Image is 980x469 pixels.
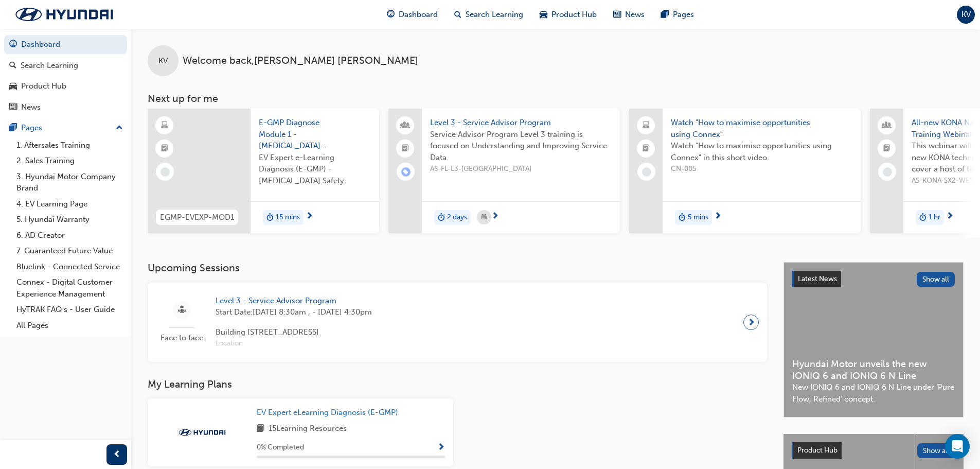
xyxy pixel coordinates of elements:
[783,262,964,418] a: Latest NewsShow allHyundai Motor unveils the new IONIQ 6 and IONIQ 6 N LineNew IONIQ 6 and IONIQ ...
[5,4,123,25] img: Trak
[797,446,838,455] span: Product Hub
[446,4,531,25] a: search-iconSearch Learning
[148,109,379,233] a: EGMP-EVEXP-MOD1E-GMP Diagnose Module 1 - [MEDICAL_DATA] SafetyEV Expert e-Learning Diagnosis (E-G...
[402,119,409,132] span: people-icon
[9,61,16,71] span: search-icon
[12,318,127,334] a: All Pages
[629,109,861,233] a: Watch "How to maximise opportunities using Connex"Watch "How to maximise opportunities using Conn...
[178,304,186,317] span: sessionType_FACE_TO_FACE-icon
[4,35,127,54] a: Dashboard
[4,118,127,137] button: Pages
[792,358,955,381] span: Hyundai Motor unveils the new IONIQ 6 and IONIQ 6 N Line
[269,423,347,436] span: 15 Learning Resources
[9,103,17,112] span: news-icon
[919,211,926,224] span: duration-icon
[257,423,264,436] span: book-icon
[148,262,767,274] h3: Upcoming Sessions
[399,9,438,21] span: Dashboard
[12,196,127,212] a: 4. EV Learning Page
[12,243,127,259] a: 7. Guaranteed Future Value
[306,212,313,221] span: next-icon
[402,142,409,155] span: booktick-icon
[216,326,372,338] span: Building [STREET_ADDRESS]
[12,169,127,196] a: 3. Hyundai Motor Company Brand
[216,338,372,350] span: Location
[688,212,708,223] span: 5 mins
[747,315,755,329] span: next-icon
[161,119,168,132] span: learningResourceType_ELEARNING-icon
[21,101,41,113] div: News
[12,212,127,228] a: 5. Hyundai Warranty
[387,8,395,21] span: guage-icon
[671,117,852,140] span: Watch "How to maximise opportunities using Connex"
[161,167,170,177] span: learningRecordVerb_NONE-icon
[379,4,446,25] a: guage-iconDashboard
[929,212,940,223] span: 1 hr
[673,9,694,21] span: Pages
[491,212,499,221] span: next-icon
[116,121,123,135] span: up-icon
[437,441,445,454] button: Show Progress
[551,9,597,21] span: Product Hub
[4,77,127,96] a: Product Hub
[12,259,127,275] a: Bluelink - Connected Service
[161,142,168,155] span: booktick-icon
[276,212,300,223] span: 15 mins
[883,142,890,155] span: booktick-icon
[174,427,230,438] img: Trak
[642,167,651,177] span: learningRecordVerb_NONE-icon
[454,8,461,21] span: search-icon
[266,211,274,224] span: duration-icon
[158,55,168,67] span: KV
[430,129,612,164] span: Service Advisor Program Level 3 training is focused on Understanding and Improving Service Data.
[4,56,127,75] a: Search Learning
[613,8,621,21] span: news-icon
[388,109,620,233] a: Level 3 - Service Advisor ProgramService Advisor Program Level 3 training is focused on Understan...
[917,272,955,287] button: Show all
[9,124,17,133] span: pages-icon
[9,82,17,91] span: car-icon
[438,211,445,224] span: duration-icon
[259,117,371,152] span: E-GMP Diagnose Module 1 - [MEDICAL_DATA] Safety
[21,80,66,92] div: Product Hub
[643,119,650,132] span: laptop-icon
[12,302,127,318] a: HyTRAK FAQ's - User Guide
[466,9,523,21] span: Search Learning
[679,211,686,224] span: duration-icon
[9,40,17,49] span: guage-icon
[113,448,121,461] span: prev-icon
[12,153,127,169] a: 2. Sales Training
[643,142,650,155] span: booktick-icon
[792,381,955,405] span: New IONIQ 6 and IONIQ 6 N Line under ‘Pure Flow, Refined’ concept.
[131,93,980,105] h3: Next up for me
[12,137,127,153] a: 1. Aftersales Training
[257,407,402,419] a: EV Expert eLearning Diagnosis (E-GMP)
[957,6,975,24] button: KV
[671,140,852,163] span: Watch "How to maximise opportunities using Connex" in this short video.
[148,378,767,390] h3: My Learning Plans
[216,306,372,318] span: Start Date: [DATE] 8:30am , - [DATE] 4:30pm
[12,228,127,244] a: 6. AD Creator
[917,443,956,458] button: Show all
[714,212,722,221] span: next-icon
[183,55,418,67] span: Welcome back , [PERSON_NAME] [PERSON_NAME]
[961,9,971,21] span: KV
[661,8,669,21] span: pages-icon
[160,212,234,223] span: EGMP-EVEXP-MOD1
[447,212,467,223] span: 2 days
[430,117,612,129] span: Level 3 - Service Advisor Program
[401,167,411,177] span: learningRecordVerb_ENROLL-icon
[883,167,892,177] span: learningRecordVerb_NONE-icon
[883,119,890,132] span: people-icon
[21,60,78,72] div: Search Learning
[12,274,127,302] a: Connex - Digital Customer Experience Management
[945,434,970,459] div: Open Intercom Messenger
[156,332,207,344] span: Face to face
[216,295,372,307] span: Level 3 - Service Advisor Program
[156,291,759,354] a: Face to faceLevel 3 - Service Advisor ProgramStart Date:[DATE] 8:30am , - [DATE] 4:30pmBuilding [...
[259,152,371,187] span: EV Expert e-Learning Diagnosis (E-GMP) - [MEDICAL_DATA] Safety.
[605,4,653,25] a: news-iconNews
[4,33,127,118] button: DashboardSearch LearningProduct HubNews
[430,163,612,175] span: AS-FL-L3-[GEOGRAPHIC_DATA]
